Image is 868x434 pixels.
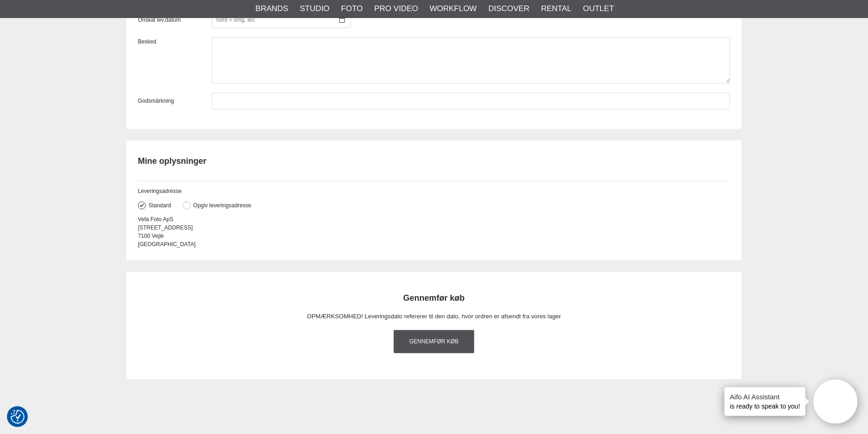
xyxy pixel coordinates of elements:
[11,409,25,425] button: Samtykkepræferencer
[430,3,477,15] a: Workflow
[374,3,418,15] a: Pro Video
[138,233,164,240] span: 7100 Vejle
[11,410,25,424] img: Revisit consent button
[191,203,251,209] label: Opgiv leveringsadresse
[138,16,212,24] label: Önskat lev.datum
[725,387,806,416] div: is ready to speak to you!
[138,37,212,84] label: Besked
[394,330,474,353] a: Gennemfør køb
[138,242,196,248] span: [GEOGRAPHIC_DATA]
[541,3,571,15] a: Rental
[146,203,171,209] label: Standard
[341,3,363,15] a: Foto
[138,97,212,105] label: Godsmärkning
[489,3,530,15] a: Discover
[138,225,193,231] span: [STREET_ADDRESS]
[149,312,719,322] p: OPMÆRKSOMHED! Leveringsdato refererer til den dato, hvor ordren er afsendt fra vores lager
[583,3,614,15] a: Outlet
[149,293,719,304] h2: Gennemfør køb
[255,3,288,15] a: Brands
[138,217,174,223] span: Vefa Foto ApS
[138,188,182,195] span: Leveringsadresse
[138,156,730,167] h2: Mine oplysninger
[730,392,800,402] h4: Aifo AI Assistant
[300,3,329,15] a: Studio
